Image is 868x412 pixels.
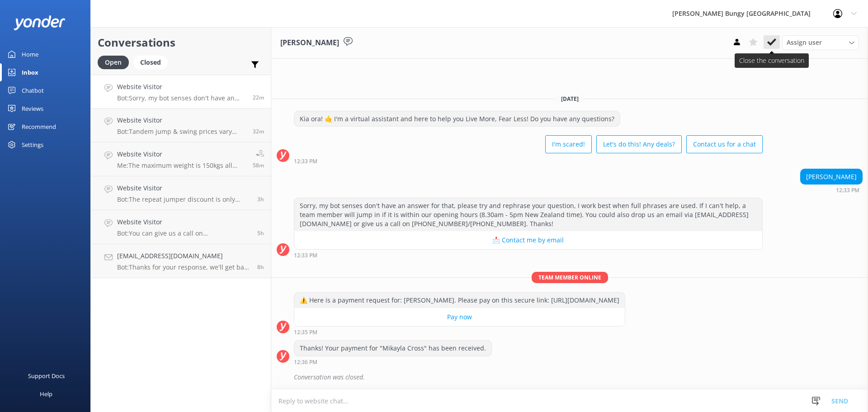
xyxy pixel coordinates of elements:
[532,272,608,283] span: Team member online
[91,142,271,176] a: Website VisitorMe:The maximum weight is 150kgs all together.58m
[117,195,250,204] p: Bot: The repeat jumper discount is only applicable for returning customers booking singular activ...
[294,359,492,365] div: Aug 21 2025 12:36pm (UTC +12:00) Pacific/Auckland
[294,253,317,258] strong: 12:33 PM
[686,135,763,153] button: Contact us for a chat
[800,187,863,193] div: Aug 21 2025 12:33pm (UTC +12:00) Pacific/Auckland
[22,81,44,99] div: Chatbot
[294,111,620,127] div: Kia ora! 🤙 I'm a virtual assistant and here to help you Live More, Fear Less! Do you have any que...
[117,183,250,193] h4: Website Visitor
[91,75,271,109] a: Website VisitorBot:Sorry, my bot senses don't have an answer for that, please try and rephrase yo...
[836,188,859,193] strong: 12:33 PM
[117,263,250,271] p: Bot: Thanks for your response, we'll get back to you as soon as we can during opening hours.
[294,231,762,249] button: 📩 Contact me by email
[91,109,271,142] a: Website VisitorBot:Tandem jump & swing prices vary based on location, activity, and fare type, an...
[98,34,264,51] h2: Conversations
[117,115,246,125] h4: Website Visitor
[98,57,133,67] a: Open
[28,367,65,385] div: Support Docs
[22,63,38,81] div: Inbox
[98,56,129,69] div: Open
[257,229,264,237] span: Aug 21 2025 07:55am (UTC +12:00) Pacific/Auckland
[294,341,491,356] div: Thanks! Your payment for "Mikayla Cross" has been received.
[91,210,271,244] a: Website VisitorBot:You can give us a call on [PHONE_NUMBER] or [PHONE_NUMBER] to chat with a crew...
[91,176,271,210] a: Website VisitorBot:The repeat jumper discount is only applicable for returning customers booking ...
[117,229,250,237] p: Bot: You can give us a call on [PHONE_NUMBER] or [PHONE_NUMBER] to chat with a crew member. Our o...
[801,169,862,185] div: [PERSON_NAME]
[545,135,592,153] button: I'm scared!
[117,149,246,159] h4: Website Visitor
[257,263,264,271] span: Aug 21 2025 04:33am (UTC +12:00) Pacific/Auckland
[133,57,172,67] a: Closed
[40,385,52,403] div: Help
[253,94,264,101] span: Aug 21 2025 12:33pm (UTC +12:00) Pacific/Auckland
[294,308,625,326] a: Pay now
[14,15,66,30] img: yonder-white-logo.png
[294,360,317,365] strong: 12:36 PM
[294,198,762,231] div: Sorry, my bot senses don't have an answer for that, please try and rephrase your question, I work...
[294,293,625,308] div: ⚠️ Here is a payment request for: [PERSON_NAME]. Please pay on this secure link: [URL][DOMAIN_NAME]
[294,252,763,258] div: Aug 21 2025 12:33pm (UTC +12:00) Pacific/Auckland
[596,135,682,153] button: Let's do this! Any deals?
[22,99,43,118] div: Reviews
[294,158,763,164] div: Aug 21 2025 12:33pm (UTC +12:00) Pacific/Auckland
[22,45,38,63] div: Home
[22,136,43,154] div: Settings
[117,94,246,102] p: Bot: Sorry, my bot senses don't have an answer for that, please try and rephrase your question, I...
[117,128,246,136] p: Bot: Tandem jump & swing prices vary based on location, activity, and fare type, and are charged ...
[253,128,264,135] span: Aug 21 2025 12:24pm (UTC +12:00) Pacific/Auckland
[253,161,264,169] span: Aug 21 2025 11:58am (UTC +12:00) Pacific/Auckland
[117,161,246,170] p: Me: The maximum weight is 150kgs all together.
[91,244,271,278] a: [EMAIL_ADDRESS][DOMAIN_NAME]Bot:Thanks for your response, we'll get back to you as soon as we can...
[556,95,584,103] span: [DATE]
[117,82,246,92] h4: Website Visitor
[133,56,168,69] div: Closed
[294,369,863,385] div: Conversation was closed.
[787,38,822,47] span: Assign user
[294,159,317,164] strong: 12:33 PM
[117,217,250,227] h4: Website Visitor
[277,369,863,385] div: 2025-08-21T00:41:03.680
[22,118,56,136] div: Recommend
[294,330,317,336] strong: 12:35 PM
[280,37,339,49] h3: [PERSON_NAME]
[117,251,250,261] h4: [EMAIL_ADDRESS][DOMAIN_NAME]
[294,329,625,336] div: Aug 21 2025 12:35pm (UTC +12:00) Pacific/Auckland
[782,35,859,50] div: Assign User
[257,195,264,203] span: Aug 21 2025 09:51am (UTC +12:00) Pacific/Auckland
